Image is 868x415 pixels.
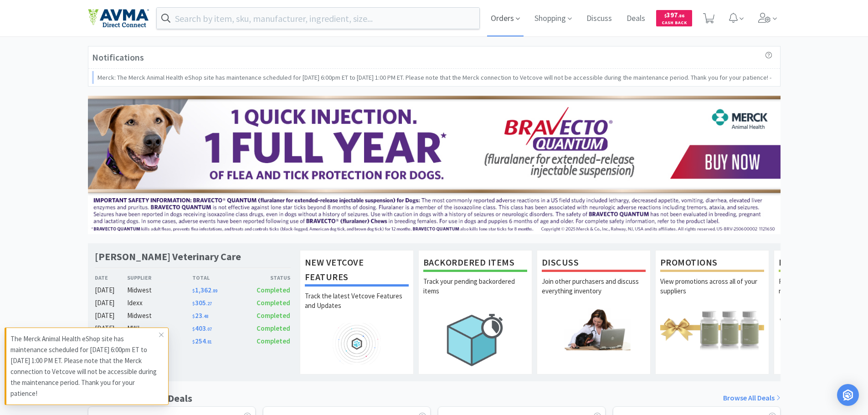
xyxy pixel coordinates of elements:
[583,15,616,23] a: Discuss
[192,298,212,307] span: 305
[95,297,291,308] a: [DATE]Idexx$305.27Completed
[211,288,217,294] span: . 89
[10,333,159,399] p: The Merck Animal Health eShop site has maintenance scheduled for [DATE] 6:00pm ET to [DATE] 1:00 ...
[305,291,409,323] p: Track the latest Vetcove Features and Updates
[192,337,212,345] span: 254
[257,311,290,320] span: Completed
[664,10,684,19] span: 397
[88,96,781,234] img: 3ffb5edee65b4d9ab6d7b0afa510b01f.jpg
[241,273,291,282] div: Status
[206,339,212,345] span: . 81
[192,339,195,345] span: $
[423,255,527,272] h1: Backordered Items
[192,286,217,294] span: 1,362
[127,273,192,282] div: Supplier
[157,8,480,29] input: Search by item, sku, manufacturer, ingredient, size...
[95,323,128,334] div: [DATE]
[656,6,692,31] a: $397.86Cash Back
[95,273,128,282] div: Date
[660,308,764,350] img: hero_promotions.png
[192,326,195,332] span: $
[192,301,195,307] span: $
[98,72,771,82] p: Merck: The Merck Animal Health eShop site has maintenance scheduled for [DATE] 6:00pm ET to [DATE...
[192,273,241,282] div: Total
[192,324,212,333] span: 403
[660,277,764,308] p: View promotions across all of your suppliers
[655,250,769,374] a: PromotionsView promotions across all of your suppliers
[257,286,290,294] span: Completed
[300,250,414,374] a: New Vetcove FeaturesTrack the latest Vetcove Features and Updates
[257,298,290,307] span: Completed
[95,336,291,347] a: [DATE]Covetrus$254.81Completed
[837,384,859,406] div: Open Intercom Messenger
[662,20,687,26] span: Cash Back
[95,310,128,321] div: [DATE]
[723,392,781,404] a: Browse All Deals
[542,277,646,308] p: Join other purchasers and discuss everything inventory
[660,255,764,272] h1: Promotions
[95,310,291,321] a: [DATE]Midwest$23.48Completed
[95,285,291,296] a: [DATE]Midwest$1,362.89Completed
[423,308,527,371] img: hero_backorders.png
[423,277,527,308] p: Track your pending backordered items
[95,250,241,263] h1: [PERSON_NAME] Veterinary Care
[305,323,409,364] img: hero_feature_roadmap.png
[542,308,646,350] img: hero_discuss.png
[202,313,208,319] span: . 48
[257,324,290,333] span: Completed
[537,250,651,374] a: DiscussJoin other purchasers and discuss everything inventory
[127,285,192,296] div: Midwest
[95,297,128,308] div: [DATE]
[206,326,212,332] span: . 07
[678,13,684,19] span: . 86
[305,255,409,287] h1: New Vetcove Features
[206,301,212,307] span: . 27
[418,250,532,374] a: Backordered ItemsTrack your pending backordered items
[623,15,649,23] a: Deals
[192,313,195,319] span: $
[664,13,667,19] span: $
[192,288,195,294] span: $
[127,310,192,321] div: Midwest
[88,9,149,28] img: e4e33dab9f054f5782a47901c742baa9_102.png
[127,323,192,334] div: MWI
[127,297,192,308] div: Idexx
[192,311,208,320] span: 23
[95,285,128,296] div: [DATE]
[257,337,290,345] span: Completed
[92,50,144,65] h3: Notifications
[95,323,291,334] a: [DATE]MWI$403.07Completed
[542,255,646,272] h1: Discuss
